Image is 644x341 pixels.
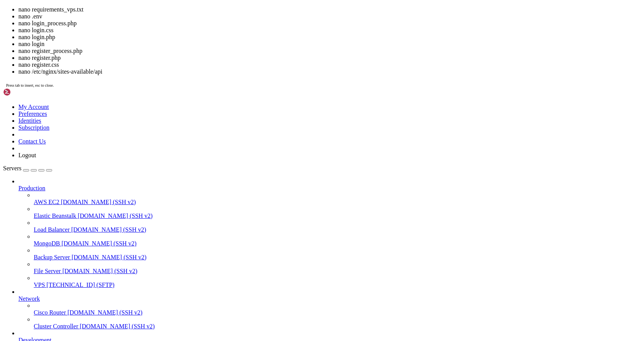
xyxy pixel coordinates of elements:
[18,34,641,41] li: nano login.php
[18,54,641,61] li: nano register.php
[3,133,544,140] x-row: Downloading typing_inspection-0.4.2-py3-none-any.whl (14 kB)
[34,268,641,275] a: File Server [DOMAIN_NAME] (SSH v2)
[34,192,641,206] li: AWS EC2 [DOMAIN_NAME] (SSH v2)
[3,49,544,55] x-row: eta
[18,120,141,127] span: ━━━━━━━━━━━━━━━━━━━━━━━━━━━━━━━━━━━━━━━━
[3,101,544,107] x-row: Using cached annotated_types-0.7.0-py3-none-any.whl (13 kB)
[18,166,141,172] span: ━━━━━━━━━━━━━━━━━━━━━━━━━━━━━━━━━━━━━━━━
[3,81,544,88] x-row: Downloading zstandard-0.25.0-cp311-cp311-manylinux2014_x86_64.manylinux_2_17_x86_64.whl (5.6 MB)
[3,23,544,29] x-row: Collecting packaging<26.0.0,>=23.2.0
[18,295,40,302] span: Network
[34,261,641,275] li: File Server [DOMAIN_NAME] (SSH v2)
[72,254,147,260] span: [DOMAIN_NAME] (SSH v2)
[3,160,544,166] x-row: Downloading greenlet-3.2.4-cp311-cp311-manylinux_2_24_x86_64.manylinux_2_28_x86_64.whl (587 kB)
[227,166,248,172] span: 0:00:00
[18,6,641,13] li: nano requirements_vps.txt
[34,247,641,261] li: Backup Server [DOMAIN_NAME] (SSH v2)
[34,254,641,261] a: Backup Server [DOMAIN_NAME] (SSH v2)
[18,152,36,158] a: Logout
[3,277,544,283] x-row: cd oracle_project
[215,120,236,127] span: 0:00:00
[3,179,544,186] x-row: Downloading jsonpointer-3.0.0-py2.py3-none-any.whl (7.6 kB)
[3,88,47,96] img: Shellngn
[34,316,641,330] li: Cluster Controller [DOMAIN_NAME] (SSH v2)
[18,27,641,34] li: nano login.css
[34,226,641,233] a: Load Balancer [DOMAIN_NAME] (SSH v2)
[3,147,544,153] x-row: Requirement already satisfied: urllib3<3,>=1.21.1 in ./oracle_env/lib/python3.11/site-packages (f...
[3,36,544,42] x-row: Collecting orjson>=[DATE]
[227,49,248,55] span: 0:00:00
[3,244,544,251] x-row: (oracle_env) root@vmi2352177:~# cd oracle_env/
[34,323,78,329] span: Cluster Controller
[6,83,54,87] span: Press tab to insert, esc to close.
[34,226,70,233] span: Load Balancer
[3,251,544,257] x-row: (oracle_env) root@vmi2352177:~/oracle_env# ls
[3,238,544,244] x-row: LICENSE oracle_env packages.txt README.md requirements_vps.txt update.txt
[62,268,138,274] span: [DOMAIN_NAME] (SSH v2)
[18,13,641,20] li: nano .env
[34,206,641,219] li: Elastic Beanstalk [DOMAIN_NAME] (SSH v2)
[34,323,641,330] a: Cluster Controller [DOMAIN_NAME] (SSH v2)
[3,199,544,205] x-row: Successfully installed PyYAML-6.0.3 SQLAlchemy-2.0.44 annotated-types-0.7.0 anyio-4.11.0 greenlet...
[34,219,641,233] li: Load Balancer [DOMAIN_NAME] (SSH v2)
[18,185,641,192] a: Production
[3,10,544,16] x-row: Downloading jsonpatch-1.33-py2.py3-none-any.whl (12 kB)
[215,88,236,94] span: 0:00:00
[18,104,49,110] a: My Account
[18,288,641,330] li: Network
[3,94,544,101] x-row: Collecting annotated-types>=0.6.0
[3,257,544,264] x-row: bin include lib lib64 pyvenv.cfg
[3,218,544,225] x-row: (oracle_env) root@vmi2352177:~# pip install
[18,49,141,55] span: ━━━━━━━━━━━━━━━━━━━━━━━━━━━━━━━━━━━━━━━━
[184,68,212,74] span: 16.6 MB/s
[178,120,205,127] span: 78.9 MB/s
[34,309,66,316] span: Cisco Router
[3,16,544,23] x-row: Requirement already satisfied: typing-extensions<5.0.0,>=4.7.0 in ./oracle_env/lib/python3.11/sit...
[34,233,641,247] li: MongoDB [DOMAIN_NAME] (SSH v2)
[34,213,641,219] a: Elastic Beanstalk [DOMAIN_NAME] (SSH v2)
[144,49,187,55] span: 132.7/132.7 kB
[178,88,205,94] span: 77.4 MB/s
[144,68,181,74] span: 54.5/54.5 kB
[3,231,544,238] x-row: (oracle_env) root@vmi2352177:~# ls
[34,309,641,316] a: Cisco Router [DOMAIN_NAME] (SSH v2)
[3,107,544,114] x-row: Collecting pydantic-core==2.41.3
[190,166,218,172] span: 89.3 MB/s
[78,213,153,219] span: [DOMAIN_NAME] (SSH v2)
[3,165,21,171] span: Servers
[3,114,544,120] x-row: Downloading pydantic_core-2.41.3-cp311-cp311-manylinux_2_17_x86_64.manylinux2014_x86_64.whl (2.1 MB)
[18,20,641,27] li: nano login_process.php
[67,309,143,316] span: [DOMAIN_NAME] (SSH v2)
[18,88,141,94] span: ━━━━━━━━━━━━━━━━━━━━━━━━━━━━━━━━━━━━━━━━
[18,41,641,48] li: nano login
[18,138,46,145] a: Contact Us
[3,186,544,192] x-row: Installing collected packages: zstandard, typing-inspection, tenacity, sniffio, PyYAML, pydantic-...
[18,124,49,131] a: Subscription
[171,283,174,290] div: (52, 43)
[3,75,544,81] x-row: Collecting zstandard>=0.23.0
[3,140,544,147] x-row: Requirement already satisfied: charset_normalizer<4,>=2 in ./oracle_env/lib/python3.11/site-packa...
[3,55,544,62] x-row: Collecting requests-toolbelt>=1.0.0
[144,166,187,172] span: 587.7/587.7 kB
[34,275,641,288] li: VPS [TECHNICAL_ID] (SFTP)
[34,213,76,219] span: Elastic Beanstalk
[3,264,544,270] x-row: (oracle_env) root@vmi2352177:~/oracle_env# cd ..
[3,68,544,75] x-row: eta
[18,48,641,54] li: nano register_process.php
[18,68,641,75] li: nano /etc/nginx/sites-available/api
[3,127,544,133] x-row: Collecting typing-inspection>=0.4.2
[190,49,218,55] span: 42.9 MB/s
[3,3,544,10] x-row: Collecting jsonpatch<2.0.0,>=1.33.0
[3,173,544,179] x-row: Collecting jsonpointer>=1.9
[3,153,544,160] x-row: Collecting greenlet>=1
[34,240,641,247] a: MongoDB [DOMAIN_NAME] (SSH v2)
[34,282,641,288] a: VPS [TECHNICAL_ID] (SFTP)
[144,120,175,127] span: 2.1/2.1 MB
[3,212,544,218] x-row: tic-core-2.41.3 requests-toolbelt-1.0.0 responses-0.24.1 sniffio-1.3.1 tenacity-9.1.2 typing-insp...
[34,302,641,316] li: Cisco Router [DOMAIN_NAME] (SSH v2)
[80,323,155,329] span: [DOMAIN_NAME] (SSH v2)
[34,282,45,288] span: VPS
[18,295,641,302] a: Network
[144,88,175,94] span: 5.6/5.6 MB
[46,282,114,288] span: [TECHNICAL_ID] (SFTP)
